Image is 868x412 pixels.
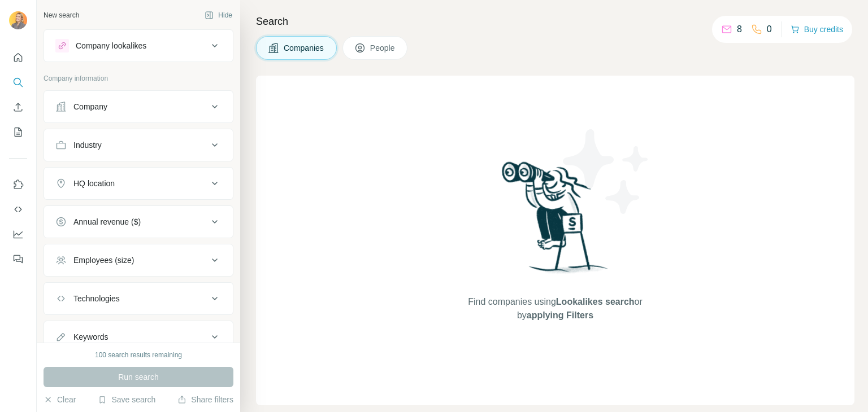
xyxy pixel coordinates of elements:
button: Use Surfe on LinkedIn [9,174,27,195]
div: Company lookalikes [76,40,146,51]
button: My lists [9,122,27,142]
button: Industry [44,132,233,159]
div: Keywords [73,331,108,343]
p: 8 [737,23,742,36]
p: 0 [767,23,772,36]
button: Dashboard [9,224,27,244]
h4: Search [256,14,854,29]
button: Enrich CSV [9,97,27,117]
button: Company [44,93,233,120]
button: Hide [197,7,240,24]
span: People [370,42,396,54]
div: Industry [73,139,102,151]
div: HQ location [73,178,115,189]
button: Share filters [177,394,233,405]
button: Employees (size) [44,247,233,274]
img: Surfe Illustration - Woman searching with binoculars [497,159,614,284]
span: Find companies using or by [465,295,645,322]
div: 100 search results remaining [95,350,182,360]
button: Keywords [44,323,233,350]
div: Employees (size) [73,255,134,266]
span: applying Filters [527,310,593,320]
div: New search [44,10,79,20]
div: Technologies [73,293,120,304]
button: HQ location [44,170,233,197]
button: Annual revenue ($) [44,208,233,235]
button: Quick start [9,47,27,68]
button: Buy credits [791,21,843,37]
span: Companies [284,42,325,54]
div: Annual revenue ($) [73,216,141,227]
button: Technologies [44,285,233,312]
button: Company lookalikes [44,32,233,59]
img: Surfe Illustration - Stars [555,121,657,222]
p: Company information [44,73,233,84]
span: Lookalikes search [556,297,635,306]
div: Company [73,101,107,112]
button: Search [9,72,27,93]
button: Use Surfe API [9,199,27,220]
button: Save search [98,394,155,405]
button: Clear [44,394,76,405]
button: Feedback [9,249,27,269]
img: Avatar [9,11,27,29]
